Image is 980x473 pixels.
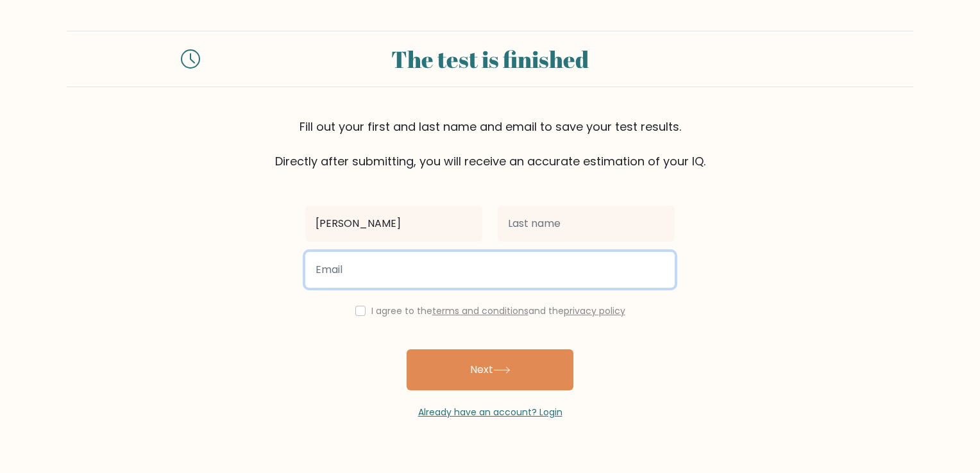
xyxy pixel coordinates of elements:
a: terms and conditions [432,304,528,317]
a: privacy policy [564,304,625,317]
input: First name [305,206,482,242]
label: I agree to the and the [371,304,625,317]
input: Email [305,252,675,288]
a: Already have an account? Login [418,406,562,419]
div: The test is finished [215,42,765,76]
div: Fill out your first and last name and email to save your test results. Directly after submitting,... [67,118,913,170]
input: Last name [498,206,675,242]
button: Next [407,349,573,390]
